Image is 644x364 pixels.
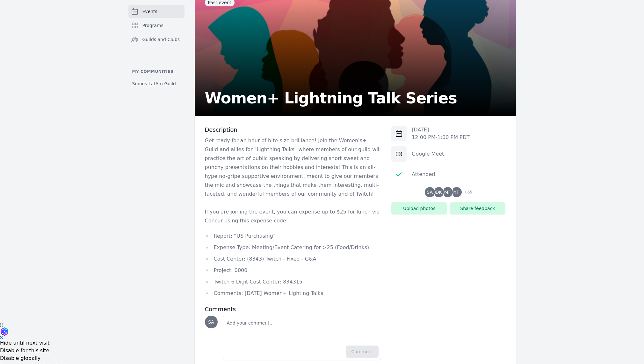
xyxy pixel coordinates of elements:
[205,232,381,241] li: Report: “US Purchasing”
[132,80,176,87] span: Somos LatAm Guild
[205,255,381,263] li: Cost Center: (8343) Twitch - Fixed - G&A
[412,126,470,134] p: [DATE]
[427,190,433,194] span: SA
[436,190,442,194] span: DK
[412,151,444,157] a: Google Meet
[205,243,381,252] li: Expense Type: Meeting/Event Catering for >25 (Food/Drinks)
[142,36,180,43] span: Guilds and Clubs
[205,277,381,286] li: Twitch 6 Digit Cost Center: 834315
[205,136,381,199] p: Get ready for an hour of bite-size brilliance! Join the Women's+ Guild and allies for "Lightning ...
[128,19,185,32] a: Programs
[454,190,459,194] span: YF
[205,266,381,275] li: Project: 0000
[142,22,163,29] span: Programs
[445,190,451,194] span: MF
[412,171,435,178] div: Attended
[346,346,379,358] button: Comment
[128,33,185,46] a: Guilds and Clubs
[412,134,470,141] p: 12:00 PM - 1:00 PM PDT
[128,5,185,18] a: Events
[205,207,381,225] p: If you are joining the event, you can expense up to $25 for lunch via Concur using this expense c...
[450,202,505,214] button: Share feedback
[208,320,214,324] span: SA
[205,305,381,313] h3: Comments
[205,90,457,106] h2: Women+ Lightning Talk Series
[205,289,381,298] li: Comments: [DATE] Women+ Lighting Talks
[128,69,185,74] p: My communities
[205,126,381,134] h3: Description
[391,202,447,214] button: Upload photos
[142,8,157,15] span: Events
[460,188,472,197] span: + 65
[128,78,185,89] a: Somos LatAm Guild
[128,5,185,89] nav: Sidebar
